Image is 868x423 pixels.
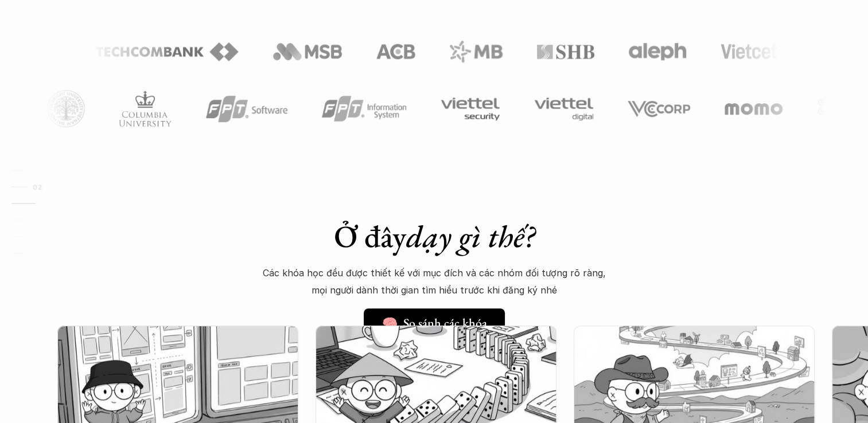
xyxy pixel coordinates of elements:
[406,216,535,256] em: dạy gì thế?
[233,218,635,255] h1: Ở đây
[364,308,505,338] a: 🧠 So sánh các khóa
[11,180,66,194] a: 02
[33,182,42,190] strong: 02
[382,316,487,331] h5: 🧠 So sánh các khóa
[262,264,606,299] p: Các khóa học đều được thiết kế với mục đích và các nhóm đối tượng rõ ràng, mọi người dành thời gi...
